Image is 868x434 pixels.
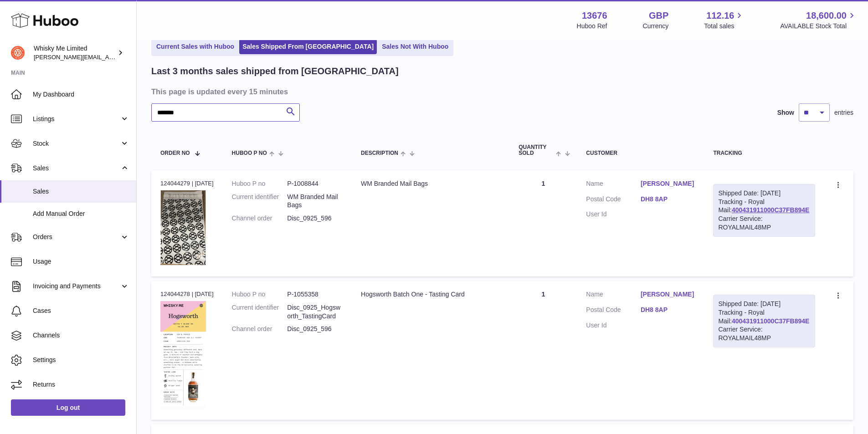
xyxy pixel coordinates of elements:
[780,10,857,31] a: 18,600.00 AVAILABLE Stock Total
[232,150,267,156] span: Huboo P no
[777,108,794,117] label: Show
[641,195,695,204] a: DH8 8AP
[519,144,554,156] span: Quantity Sold
[586,195,641,206] dt: Postal Code
[160,301,206,408] img: 136761757010104.png
[232,193,288,210] dt: Current identifier
[641,290,695,299] a: [PERSON_NAME]
[586,210,641,219] dt: User Id
[287,193,343,210] dd: WM Branded Mail Bags
[239,39,377,54] a: Sales Shipped From [GEOGRAPHIC_DATA]
[713,184,815,237] div: Tracking - Royal Mail:
[151,65,399,77] h2: Last 3 months sales shipped from [GEOGRAPHIC_DATA]
[704,10,745,31] a: 112.16 Total sales
[34,44,116,61] div: Whisky Me Limited
[287,214,343,223] dd: Disc_0925_596
[33,356,129,364] span: Settings
[287,179,343,188] dd: P-1008844
[33,139,120,148] span: Stock
[361,290,500,299] div: Hogsworth Batch One - Tasting Card
[718,214,810,232] div: Carrier Service: ROYALMAIL48MP
[586,321,641,330] dt: User Id
[732,206,809,214] a: 400431911000C37FB894E
[713,150,815,156] div: Tracking
[586,150,695,156] div: Customer
[287,290,343,299] dd: P-1055358
[33,164,120,173] span: Sales
[361,150,398,156] span: Description
[361,179,500,188] div: WM Branded Mail Bags
[33,282,120,291] span: Invoicing and Payments
[11,46,25,60] img: frances@whiskyshop.com
[232,290,288,299] dt: Huboo P no
[287,325,343,333] dd: Disc_0925_596
[160,190,206,265] img: 1725358317.png
[232,325,288,333] dt: Channel order
[33,90,129,99] span: My Dashboard
[718,325,810,342] div: Carrier Service: ROYALMAIL48MP
[577,22,607,31] div: Huboo Ref
[732,317,809,325] a: 400431911000C37FB894E
[641,179,695,188] a: [PERSON_NAME]
[33,187,129,196] span: Sales
[33,209,129,218] span: Add Manual Order
[806,10,847,22] span: 18,600.00
[232,179,288,188] dt: Huboo P no
[509,281,577,420] td: 1
[586,290,641,301] dt: Name
[160,179,214,188] div: 124044279 | [DATE]
[649,10,668,22] strong: GBP
[33,233,120,241] span: Orders
[33,380,129,389] span: Returns
[586,179,641,190] dt: Name
[509,170,577,276] td: 1
[33,331,129,340] span: Channels
[718,300,810,308] div: Shipped Date: [DATE]
[160,150,190,156] span: Order No
[153,39,237,54] a: Current Sales with Huboo
[33,115,120,123] span: Listings
[582,10,607,22] strong: 13676
[641,306,695,314] a: DH8 8AP
[33,306,129,315] span: Cases
[232,214,288,223] dt: Channel order
[287,303,343,321] dd: Disc_0925_Hogsworth_TastingCard
[160,290,214,298] div: 124044278 | [DATE]
[151,87,851,97] h3: This page is updated every 15 minutes
[379,39,452,54] a: Sales Not With Huboo
[34,53,183,61] span: [PERSON_NAME][EMAIL_ADDRESS][DOMAIN_NAME]
[780,22,857,31] span: AVAILABLE Stock Total
[834,108,853,117] span: entries
[643,22,669,31] div: Currency
[33,257,129,266] span: Usage
[11,399,125,416] a: Log out
[232,303,288,321] dt: Current identifier
[706,10,734,22] span: 112.16
[718,189,810,198] div: Shipped Date: [DATE]
[704,22,745,31] span: Total sales
[586,306,641,317] dt: Postal Code
[713,295,815,347] div: Tracking - Royal Mail:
